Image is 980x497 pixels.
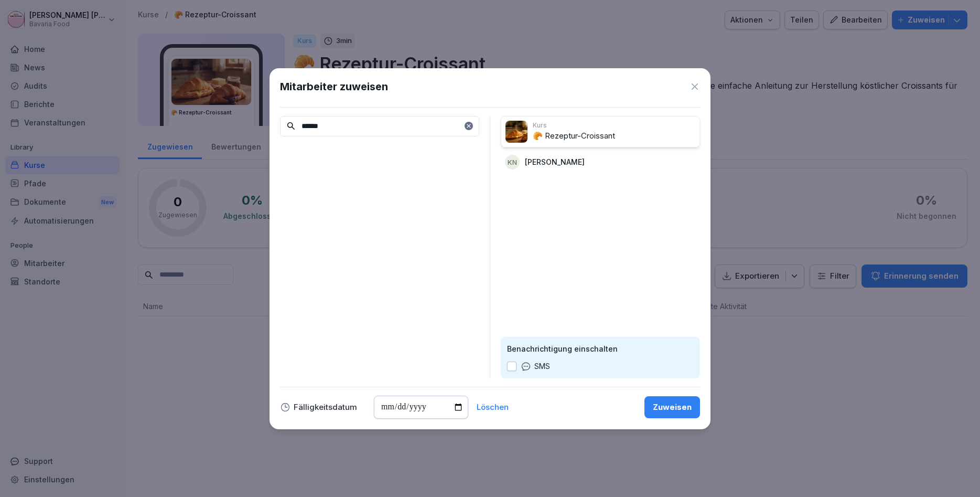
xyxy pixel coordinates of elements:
[477,404,509,411] button: Löschen
[525,156,585,167] p: [PERSON_NAME]
[644,396,700,418] button: Zuweisen
[294,404,357,411] p: Fälligkeitsdatum
[280,79,388,94] h1: Mitarbeiter zuweisen
[505,155,520,170] div: KN
[533,130,695,142] p: 🥐 Rezeptur-Croissant
[653,401,692,413] div: Zuweisen
[507,343,694,354] p: Benachrichtigung einschalten
[534,361,550,372] p: SMS
[533,121,695,130] p: Kurs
